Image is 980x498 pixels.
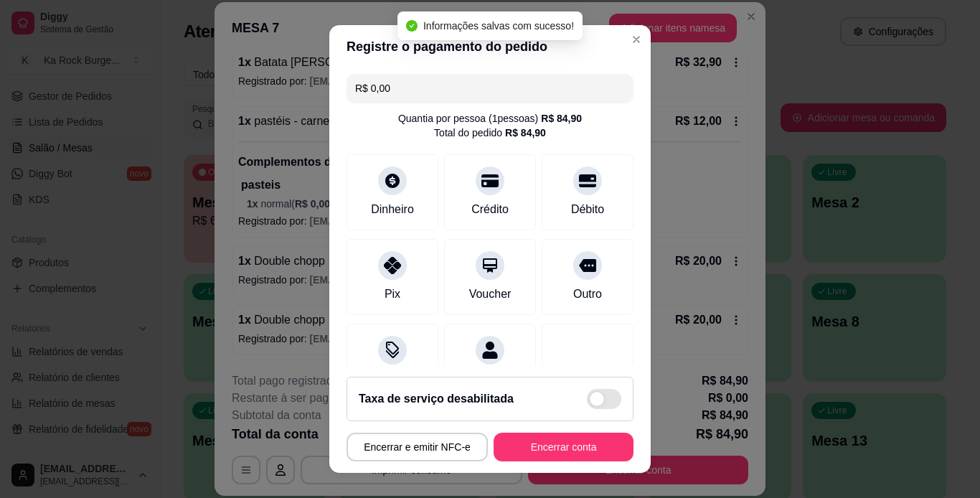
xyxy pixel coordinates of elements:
button: Close [625,28,648,51]
span: check-circle [406,20,418,32]
div: Pix [385,286,400,303]
button: Encerrar conta [494,433,633,461]
button: Encerrar e emitir NFC-e [347,433,488,461]
div: Quantia por pessoa ( 1 pessoas) [398,111,582,126]
div: Débito [571,201,604,218]
div: Dinheiro [371,201,414,218]
div: R$ 84,90 [541,111,582,126]
div: Total do pedido [434,126,546,140]
span: Informações salvas com sucesso! [423,20,574,32]
div: Outro [573,286,602,303]
div: Crédito [471,201,509,218]
input: Ex.: hambúrguer de cordeiro [355,74,625,103]
div: R$ 84,90 [505,126,546,140]
div: Voucher [469,286,512,303]
header: Registre o pagamento do pedido [329,25,651,68]
h2: Taxa de serviço desabilitada [359,390,514,408]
